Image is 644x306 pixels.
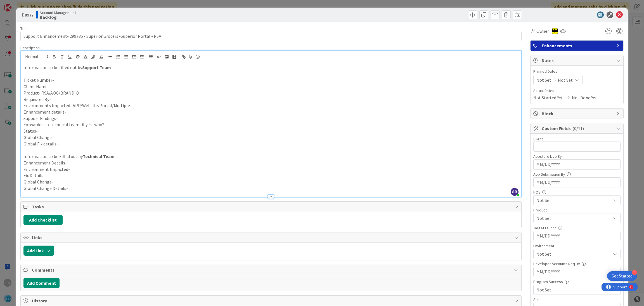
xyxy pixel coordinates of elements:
[83,154,115,159] strong: Technical Team
[536,178,617,187] input: MM/DD/YYYY
[533,280,621,284] div: Program Success
[23,121,519,128] p: Forwarded to Technical team- if yes- who?-
[32,267,512,273] span: Comments
[607,271,637,281] div: Open Get Started checklist, remaining modules: 4
[533,226,621,230] div: Target Launch
[32,234,512,241] span: Links
[23,172,519,179] p: Fix Details -
[536,215,611,222] span: Not Set
[20,26,28,31] label: Title
[536,197,611,204] span: Not Set
[23,83,519,90] p: Client Name-
[536,251,611,257] span: Not Set
[23,64,519,71] p: Information to be filled out by -
[533,244,621,248] div: Environment
[23,278,60,288] button: Add Comment
[23,128,519,134] p: Status-
[23,215,63,225] button: Add Checklist
[533,94,563,101] span: Not Started Yet
[40,15,76,19] b: Backlog
[40,10,76,15] span: Account Management
[536,267,617,277] input: MM/DD/YYYY
[25,12,34,18] b: 8977
[20,31,522,41] input: type card name here...
[23,246,54,256] button: Add Link
[536,231,617,241] input: MM/DD/YYYY
[536,77,551,83] span: Not Set
[20,11,34,18] span: ID
[511,188,518,196] span: SB
[23,102,519,109] p: Environments Impacted- APP/Website/Portal/Multiple
[23,134,519,141] p: Global Change-
[572,126,584,131] span: ( 0/11 )
[82,65,111,70] strong: Support Team
[533,172,621,176] div: App Submission By
[632,270,637,275] div: 4
[23,185,519,192] p: Global Change Details-
[542,125,613,132] span: Custom Fields
[533,88,621,94] span: Actual Dates
[23,141,519,147] p: Global Fix details-
[23,153,519,160] p: Information to be Filled out by -
[28,2,31,7] div: 9+
[23,179,519,185] p: Global Change-
[533,69,621,74] span: Planned Dates
[23,109,519,115] p: Enhancement details-
[23,166,519,173] p: Environment Impacted-
[23,77,519,83] p: Ticket Number-
[12,1,25,8] span: Support
[536,286,611,293] span: Not Set
[552,28,558,34] img: AC
[23,90,519,96] p: Product- RSA/AOG/BRANDIQ
[612,273,633,279] div: Get Started
[23,96,519,103] p: Requested By-
[558,77,573,83] span: Not Set
[572,94,597,101] span: Not Done Yet
[533,190,621,194] div: POS
[32,297,512,304] span: History
[536,28,549,34] span: Owner
[533,262,621,266] div: Developer Accounts Req By
[542,57,613,64] span: Dates
[542,110,613,117] span: Block
[533,136,543,142] label: Client
[533,298,621,302] div: Size
[20,45,40,50] span: Description
[32,203,512,210] span: Tasks
[533,208,621,212] div: Product
[23,115,519,122] p: Support Findings-
[542,42,613,49] span: Enhancements
[536,160,617,169] input: MM/DD/YYYY
[533,154,621,158] div: Appstore Live By
[23,160,519,166] p: Enhancement Details-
